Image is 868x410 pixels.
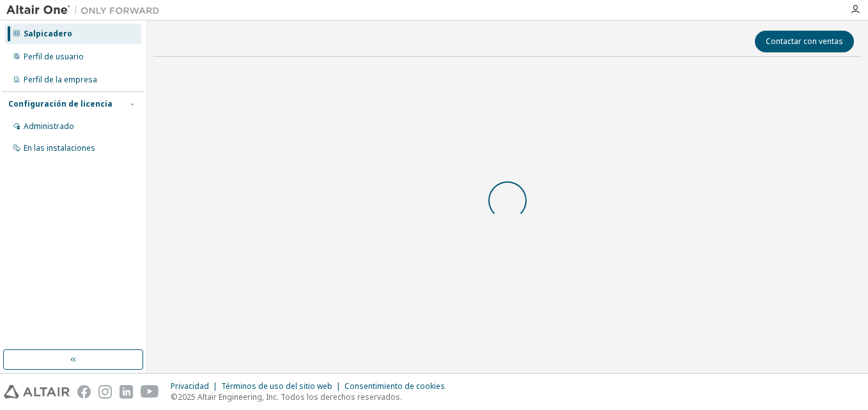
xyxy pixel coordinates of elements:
img: youtube.svg [141,385,159,399]
img: Altair Uno [6,4,166,17]
div: Configuración de licencia [8,99,112,109]
img: altair_logo.svg [4,385,70,399]
div: Términos de uso del sitio web [221,381,345,391]
div: Privacidad [171,381,221,391]
div: Consentimiento de cookies [345,381,453,391]
div: Salpicadero [24,29,72,39]
div: Administrado [24,121,74,132]
div: Perfil de la empresa [24,75,97,85]
p: © [171,391,453,402]
img: instagram.svg [98,385,112,399]
div: En las instalaciones [24,143,95,153]
img: linkedin.svg [120,385,133,399]
div: Perfil de usuario [24,52,84,62]
font: 2025 Altair Engineering, Inc. Todos los derechos reservados. [178,391,402,402]
img: facebook.svg [77,385,91,399]
button: Contactar con ventas [755,31,854,52]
